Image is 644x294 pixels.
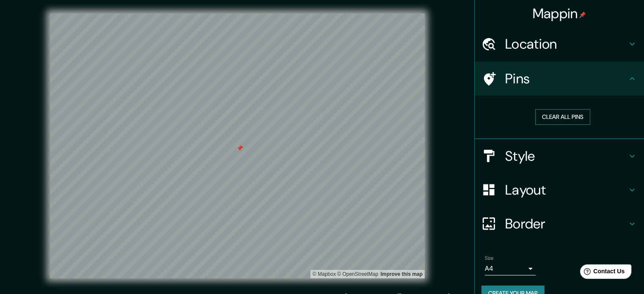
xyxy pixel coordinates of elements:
[475,207,644,241] div: Border
[381,271,423,277] a: Map feedback
[533,5,586,22] h4: Mappin
[505,70,627,87] h4: Pins
[485,262,536,275] div: A4
[475,27,644,61] div: Location
[505,148,627,165] h4: Style
[312,271,336,277] a: Mapbox
[505,181,627,198] h4: Layout
[569,261,635,285] iframe: Help widget launcher
[50,14,425,278] canvas: Map
[475,62,644,96] div: Pins
[337,271,378,277] a: OpenStreetMap
[475,139,644,173] div: Style
[505,215,627,232] h4: Border
[579,11,586,18] img: pin-icon.png
[535,109,590,125] button: Clear all pins
[475,173,644,207] div: Layout
[505,36,627,52] h4: Location
[485,254,494,261] label: Size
